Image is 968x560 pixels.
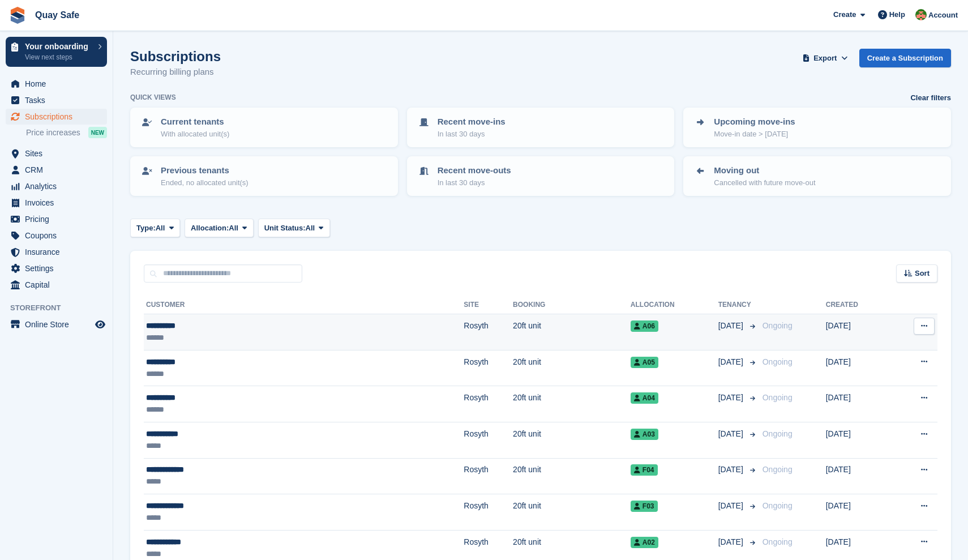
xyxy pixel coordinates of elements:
[191,223,229,234] span: Allocation:
[718,296,758,314] th: Tenancy
[513,458,631,494] td: 20ft unit
[464,314,513,350] td: Rosyth
[26,127,80,138] span: Price increases
[763,393,793,402] span: Ongoing
[438,164,511,177] p: Recent move-outs
[714,129,795,140] p: Move-in date > [DATE]
[513,296,631,314] th: Booking
[438,177,511,189] p: In last 30 days
[25,317,93,332] span: Online Store
[718,428,746,440] span: [DATE]
[144,296,464,314] th: Customer
[928,10,958,21] span: Account
[714,116,795,129] p: Upcoming move-ins
[130,219,180,237] button: Type: All
[684,157,950,195] a: Moving out Cancelled with future move-out
[631,296,718,314] th: Allocation
[718,356,746,368] span: [DATE]
[826,314,890,350] td: [DATE]
[6,260,107,276] a: menu
[464,494,513,531] td: Rosyth
[826,350,890,386] td: [DATE]
[910,92,951,104] a: Clear filters
[25,162,93,178] span: CRM
[6,228,107,243] a: menu
[25,42,92,50] p: Your onboarding
[264,223,306,234] span: Unit Status:
[25,76,93,92] span: Home
[464,386,513,422] td: Rosyth
[631,537,658,548] span: A02
[915,268,930,279] span: Sort
[130,66,221,79] p: Recurring billing plans
[6,211,107,227] a: menu
[6,178,107,194] a: menu
[718,464,746,476] span: [DATE]
[826,422,890,458] td: [DATE]
[714,164,815,177] p: Moving out
[763,429,793,438] span: Ongoing
[131,109,397,146] a: Current tenants With allocated unit(s)
[631,320,658,332] span: A06
[464,422,513,458] td: Rosyth
[464,296,513,314] th: Site
[25,52,92,62] p: View next steps
[763,537,793,546] span: Ongoing
[258,219,330,237] button: Unit Status: All
[25,146,93,161] span: Sites
[813,53,837,64] span: Export
[438,116,506,129] p: Recent move-ins
[513,350,631,386] td: 20ft unit
[6,244,107,260] a: menu
[714,177,815,189] p: Cancelled with future move-out
[131,157,397,195] a: Previous tenants Ended, no allocated unit(s)
[684,109,950,146] a: Upcoming move-ins Move-in date > [DATE]
[6,92,107,108] a: menu
[306,223,315,234] span: All
[25,211,93,227] span: Pricing
[6,146,107,161] a: menu
[718,500,746,512] span: [DATE]
[800,49,850,67] button: Export
[6,37,107,67] a: Your onboarding View next steps
[6,76,107,92] a: menu
[6,109,107,125] a: menu
[513,386,631,422] td: 20ft unit
[408,109,674,146] a: Recent move-ins In last 30 days
[25,195,93,211] span: Invoices
[25,178,93,194] span: Analytics
[718,320,746,332] span: [DATE]
[161,177,249,189] p: Ended, no allocated unit(s)
[25,109,93,125] span: Subscriptions
[631,464,658,476] span: F04
[161,164,249,177] p: Previous tenants
[408,157,674,195] a: Recent move-outs In last 30 days
[438,129,506,140] p: In last 30 days
[631,357,658,368] span: A05
[6,195,107,211] a: menu
[631,429,658,440] span: A03
[718,392,746,404] span: [DATE]
[826,386,890,422] td: [DATE]
[10,302,113,314] span: Storefront
[915,9,927,20] img: Fiona Connor
[185,219,254,237] button: Allocation: All
[718,536,746,548] span: [DATE]
[25,92,93,108] span: Tasks
[161,116,229,129] p: Current tenants
[6,317,107,332] a: menu
[859,49,951,67] a: Create a Subscription
[156,223,165,234] span: All
[464,458,513,494] td: Rosyth
[763,465,793,474] span: Ongoing
[25,228,93,243] span: Coupons
[6,162,107,178] a: menu
[25,244,93,260] span: Insurance
[513,494,631,531] td: 20ft unit
[93,318,107,331] a: Preview store
[464,350,513,386] td: Rosyth
[26,126,107,139] a: Price increases NEW
[826,494,890,531] td: [DATE]
[6,277,107,293] a: menu
[130,49,221,64] h1: Subscriptions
